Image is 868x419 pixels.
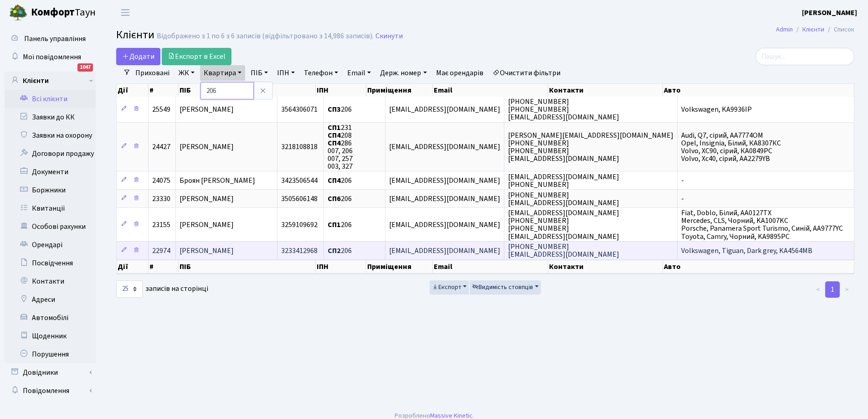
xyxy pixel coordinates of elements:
th: Приміщення [366,84,433,97]
a: Боржники [5,181,96,199]
span: [PERSON_NAME] [180,104,234,114]
b: СП1 [328,123,341,133]
span: - [681,176,684,186]
span: [PHONE_NUMBER] [EMAIL_ADDRESS][DOMAIN_NAME] [508,242,619,259]
b: СП6 [328,194,341,204]
a: Квитанції [5,199,96,217]
a: Клієнти [802,25,824,34]
span: Видимість стовпців [472,283,533,292]
button: Видимість стовпців [470,280,541,295]
span: [PERSON_NAME][EMAIL_ADDRESS][DOMAIN_NAME] [PHONE_NUMBER] [PHONE_NUMBER] [EMAIL_ADDRESS][DOMAIN_NAME] [508,130,673,164]
th: Дії [117,84,149,97]
a: Адреси [5,290,96,309]
span: 206 [328,220,352,230]
span: 206 [328,104,352,114]
span: Панель управління [24,34,86,44]
span: [EMAIL_ADDRESS][DOMAIN_NAME] [PHONE_NUMBER] [508,172,619,190]
th: Авто [663,260,854,274]
span: 22974 [152,246,170,256]
a: Приховані [132,65,173,81]
b: Комфорт [31,5,75,20]
li: Список [824,25,854,35]
a: Email [344,65,375,81]
span: Броян [PERSON_NAME] [180,176,255,186]
a: ІПН [273,65,298,81]
a: Порушення [5,345,96,363]
span: 24427 [152,142,170,152]
span: 25549 [152,104,170,114]
span: [EMAIL_ADDRESS][DOMAIN_NAME] [389,220,500,230]
a: Очистити фільтри [489,65,564,81]
a: Довідники [5,363,96,382]
span: 3233412968 [281,246,318,256]
span: 23330 [152,194,170,204]
span: 24075 [152,176,170,186]
span: [PERSON_NAME] [180,246,234,256]
span: [PERSON_NAME] [180,194,234,204]
span: 3564306071 [281,104,318,114]
a: Додати [116,48,160,65]
span: 3259109692 [281,220,318,230]
span: Мої повідомлення [23,52,81,62]
th: Контакти [548,260,663,274]
span: Volkswagen, Tiguan, Dark grey, KA4564MB [681,246,812,256]
input: Пошук... [755,48,854,65]
a: Клієнти [5,72,96,90]
span: [PERSON_NAME] [180,142,234,152]
span: 206 [328,246,352,256]
a: Держ. номер [376,65,430,81]
a: Admin [776,25,793,34]
a: Телефон [300,65,342,81]
th: ІПН [316,260,366,274]
span: 231 208 286 007, 206 007, 257 003, 327 [328,123,353,172]
a: Контакти [5,272,96,290]
span: Додати [122,52,154,62]
span: Клієнти [116,27,154,43]
button: Переключити навігацію [114,5,137,20]
a: Скинути [375,32,403,41]
a: Автомобілі [5,309,96,327]
th: ПІБ [179,260,316,274]
a: Особові рахунки [5,217,96,236]
span: Експорт [432,283,462,292]
span: [PHONE_NUMBER] [EMAIL_ADDRESS][DOMAIN_NAME] [508,190,619,208]
th: Контакти [548,84,663,97]
b: СП3 [328,104,341,114]
th: # [149,260,178,274]
span: [EMAIL_ADDRESS][DOMAIN_NAME] [389,194,500,204]
a: Мої повідомлення1047 [5,48,96,66]
th: Email [433,260,548,274]
a: Документи [5,163,96,181]
a: ЖК [175,65,198,81]
a: Орендарі [5,236,96,254]
b: СП1 [328,220,341,230]
span: 3218108818 [281,142,318,152]
label: записів на сторінці [116,280,208,298]
span: [EMAIL_ADDRESS][DOMAIN_NAME] [389,142,500,152]
b: СП4 [328,130,341,140]
span: 206 [328,176,352,186]
a: Панель управління [5,30,96,48]
span: [EMAIL_ADDRESS][DOMAIN_NAME] [PHONE_NUMBER] [PHONE_NUMBER] [EMAIL_ADDRESS][DOMAIN_NAME] [508,208,619,241]
div: 1047 [77,63,93,72]
b: СП4 [328,176,341,186]
span: [PHONE_NUMBER] [PHONE_NUMBER] [EMAIL_ADDRESS][DOMAIN_NAME] [508,97,619,122]
th: Приміщення [366,260,433,274]
a: Щоденник [5,327,96,345]
a: Договори продажу [5,145,96,163]
a: [PERSON_NAME] [802,7,857,18]
th: Email [433,84,548,97]
a: Експорт в Excel [162,48,231,65]
span: [EMAIL_ADDRESS][DOMAIN_NAME] [389,176,500,186]
a: ПІБ [247,65,272,81]
nav: breadcrumb [762,20,868,39]
a: Заявки до КК [5,108,96,126]
span: Volkswagen, KA9936IP [681,104,752,114]
div: Відображено з 1 по 6 з 6 записів (відфільтровано з 14,986 записів). [157,32,374,41]
span: Audi, Q7, сірий, АА7774ОМ Opel, Insignia, Білий, КА8307КС Volvo, XC90, сірий, КА0849РС Volvo, Хс4... [681,130,781,164]
span: 3423506544 [281,176,318,186]
a: Повідомлення [5,382,96,400]
span: 3505606148 [281,194,318,204]
select: записів на сторінці [116,280,143,298]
